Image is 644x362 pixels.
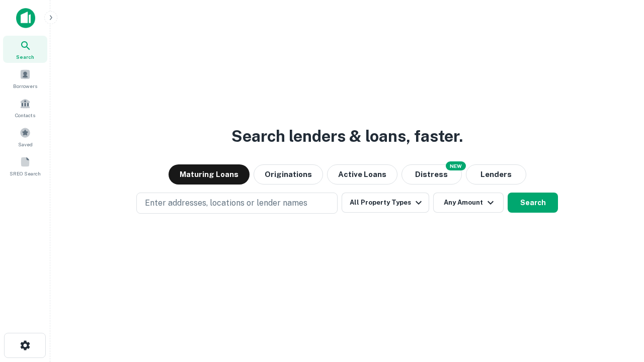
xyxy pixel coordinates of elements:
[3,123,47,150] a: Saved
[433,193,504,213] button: Any Amount
[231,124,463,148] h3: Search lenders & loans, faster.
[10,169,41,177] span: SREO Search
[145,197,307,209] p: Enter addresses, locations or lender names
[3,65,47,92] a: Borrowers
[466,164,526,185] button: Lenders
[508,193,558,213] button: Search
[169,164,250,185] button: Maturing Loans
[446,161,466,170] div: NEW
[327,164,397,185] button: Active Loans
[594,282,644,330] iframe: Chat Widget
[136,193,338,214] button: Enter addresses, locations or lender names
[15,111,35,119] span: Contacts
[3,152,47,179] a: SREO Search
[254,164,323,185] button: Originations
[18,140,33,148] span: Saved
[401,164,462,185] button: Search distressed loans with lien and other non-mortgage details.
[3,36,47,63] a: Search
[342,193,429,213] button: All Property Types
[16,53,34,61] span: Search
[16,8,35,28] img: capitalize-icon.png
[13,82,37,90] span: Borrowers
[3,94,47,121] a: Contacts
